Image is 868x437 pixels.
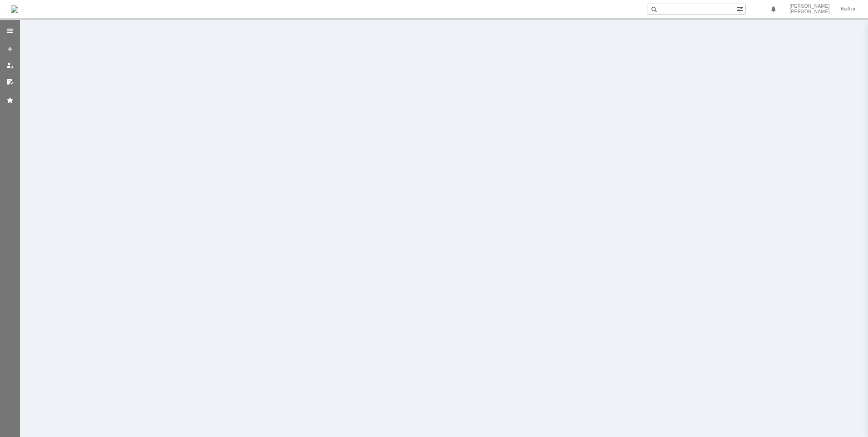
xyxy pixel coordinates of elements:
[11,5,18,13] img: logo
[3,74,17,89] a: Мои согласования
[11,5,18,13] a: Перейти на домашнюю страницу
[3,42,17,56] a: Создать заявку
[789,9,830,15] span: [PERSON_NAME]
[3,58,17,73] a: Мои заявки
[789,4,830,9] span: [PERSON_NAME]
[736,4,745,13] span: Расширенный поиск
